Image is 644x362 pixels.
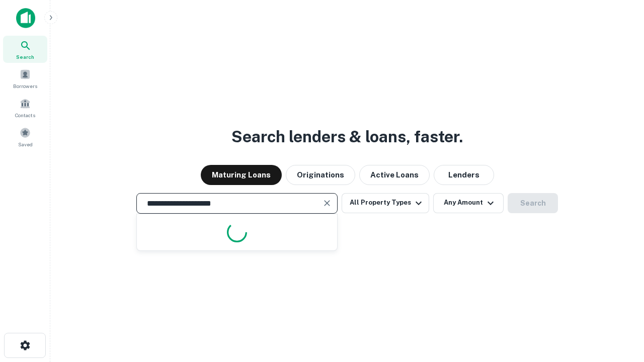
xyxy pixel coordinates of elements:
[13,82,37,90] span: Borrowers
[342,193,429,213] button: All Property Types
[16,53,34,61] span: Search
[18,140,33,148] span: Saved
[16,8,35,28] img: capitalize-icon.png
[3,65,47,92] a: Borrowers
[3,123,47,150] a: Saved
[201,165,282,185] button: Maturing Loans
[231,125,463,149] h3: Search lenders & loans, faster.
[359,165,430,185] button: Active Loans
[3,94,47,121] a: Contacts
[286,165,355,185] button: Originations
[3,36,47,63] a: Search
[320,196,334,210] button: Clear
[594,282,644,330] iframe: Chat Widget
[15,111,35,119] span: Contacts
[433,193,504,213] button: Any Amount
[434,165,494,185] button: Lenders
